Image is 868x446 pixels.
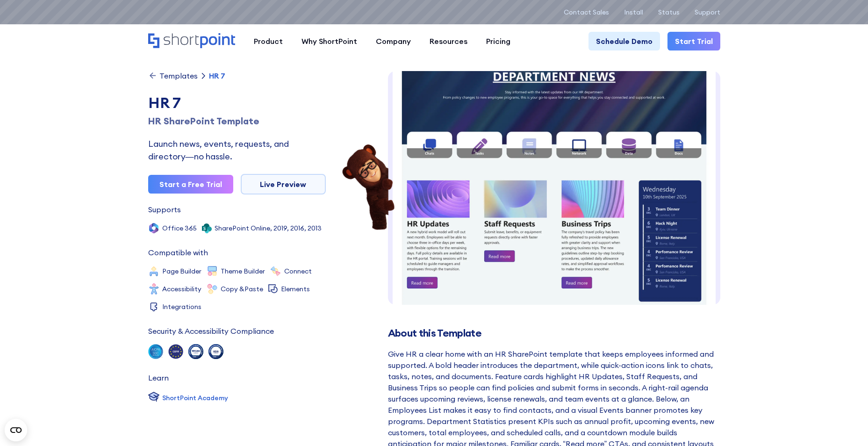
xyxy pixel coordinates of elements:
a: Start a Free Trial [148,175,233,194]
div: SharePoint Online, 2019, 2016, 2013 [215,225,322,231]
div: Accessibility [162,286,201,292]
div: Pricing [486,36,510,47]
a: Pricing [477,32,520,50]
div: Theme Builder [221,268,265,274]
div: Elements [281,286,310,292]
div: Company [376,36,411,47]
a: Contact Sales [564,8,609,16]
h1: HR SharePoint Template [148,114,326,128]
div: HR 7 [209,72,225,79]
a: Status [658,8,680,16]
a: Why ShortPoint [292,32,366,50]
a: Support [695,8,720,16]
div: Why ShortPoint [301,36,357,47]
a: Install [624,8,643,16]
a: Product [244,32,292,50]
div: Office 365 [162,225,197,231]
a: ShortPoint Academy [148,391,228,405]
div: Supports [148,206,181,213]
div: Templates [159,72,198,79]
div: Compatible with [148,249,208,256]
div: Launch news, events, requests, and directory—no hassle. [148,137,326,163]
div: Resources [430,36,467,47]
iframe: Chat Widget [700,338,868,446]
a: Schedule Demo [588,32,660,50]
div: Page Builder [162,268,201,274]
a: Resources [420,32,477,50]
div: Product [254,36,283,47]
button: Open CMP widget [5,419,27,441]
a: Live Preview [241,174,326,194]
div: Connect [284,268,312,274]
div: Security & Accessibility Compliance [148,327,274,335]
a: Start Trial [667,32,720,50]
img: soc 2 [148,344,163,359]
a: Templates [148,71,198,80]
div: Learn [148,374,169,381]
h2: About this Template [388,327,720,339]
div: ShortPoint Academy [162,393,228,403]
div: Copy &Paste [221,286,263,292]
a: Company [366,32,420,50]
div: Integrations [162,303,201,310]
div: HR 7 [148,92,326,114]
a: Home [148,33,235,49]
